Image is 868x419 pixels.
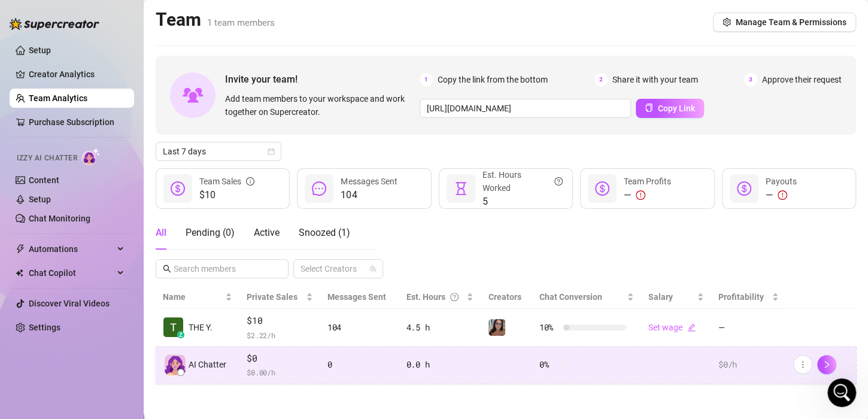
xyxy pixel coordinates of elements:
span: Name [163,290,223,303]
span: Last 7 days [163,142,274,160]
div: — [766,188,797,202]
span: Manage Team & Permissions [736,17,846,27]
span: message [312,181,326,196]
div: Est. Hours Worked [482,168,563,195]
span: info-circle [246,175,254,188]
a: Set wageedit [648,323,696,332]
span: Messages Sent [327,292,386,302]
span: setting [723,18,731,26]
span: question-circle [554,168,563,195]
span: $ 2.22 /h [247,329,313,341]
span: Copy Link [658,104,695,113]
a: Purchase Subscription [29,117,114,127]
span: Team Profits [624,177,671,186]
th: Creators [481,286,532,309]
span: team [369,265,377,272]
span: Add team members to your workspace and work together on Supercreator. [225,92,415,119]
span: 3 [744,73,757,86]
th: Name [156,286,239,309]
a: Creator Analytics [29,65,125,84]
div: Team Sales [199,175,254,188]
span: hourglass [454,181,468,196]
a: Team Analytics [29,93,87,103]
span: dollar-circle [737,181,751,196]
div: All [156,226,166,240]
span: dollar-circle [595,181,609,196]
a: Content [29,175,59,185]
span: Messages Sent [341,177,397,186]
span: Chat Conversion [539,292,602,302]
span: search [163,265,171,273]
span: 1 team members [207,17,275,28]
div: — [624,188,671,202]
span: Izzy AI Chatter [17,153,77,164]
a: Setup [29,45,51,55]
div: z [177,331,184,338]
a: Chat Monitoring [29,214,90,223]
img: Chat Copilot [16,269,23,277]
div: 104 [327,321,392,334]
span: Snoozed ( 1 ) [299,227,350,238]
span: 5 [482,195,563,209]
span: Chat Copilot [29,263,114,283]
div: 4.5 h [406,321,474,334]
span: Payouts [766,177,797,186]
h2: Team [156,8,275,31]
span: thunderbolt [16,244,25,254]
span: Invite your team! [225,72,420,87]
span: THE Y. [189,321,213,334]
span: Share it with your team [612,73,698,86]
a: Settings [29,323,60,332]
span: $10 [199,188,254,202]
span: copy [645,104,653,112]
button: Copy Link [636,99,704,118]
span: right [823,360,831,369]
span: Approve their request [762,73,842,86]
img: izzy-ai-chatter-avatar-DDCN_rTZ.svg [165,354,186,375]
button: Manage Team & Permissions [713,13,856,32]
a: Discover Viral Videos [29,299,110,308]
span: Salary [648,292,673,302]
span: Profitability [718,292,764,302]
span: $ 0.00 /h [247,366,313,378]
td: — [711,309,786,347]
div: $0 /h [718,358,779,371]
img: AI Chatter [82,148,101,165]
span: Private Sales [247,292,298,302]
input: Search members [174,262,272,275]
span: 10 % [539,321,559,334]
span: question-circle [450,290,459,303]
a: Setup [29,195,51,204]
span: $10 [247,314,313,328]
span: Automations [29,239,114,259]
span: $0 [247,351,313,366]
div: 0 [327,358,392,371]
span: 104 [341,188,397,202]
span: more [799,360,807,369]
span: 2 [594,73,608,86]
span: exclamation-circle [636,190,645,200]
span: edit [687,323,696,332]
span: 0 % [539,358,559,371]
span: dollar-circle [171,181,185,196]
img: Nara [488,319,505,336]
div: Pending ( 0 ) [186,226,235,240]
span: calendar [268,148,275,155]
img: THE YNA AGENCY [163,317,183,337]
div: 0.0 h [406,358,474,371]
iframe: Intercom live chat [827,378,856,407]
span: Active [254,227,280,238]
span: exclamation-circle [778,190,787,200]
span: AI Chatter [189,358,226,371]
span: Copy the link from the bottom [438,73,548,86]
img: logo-BBDzfeDw.svg [10,18,99,30]
div: Est. Hours [406,290,465,303]
span: 1 [420,73,433,86]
